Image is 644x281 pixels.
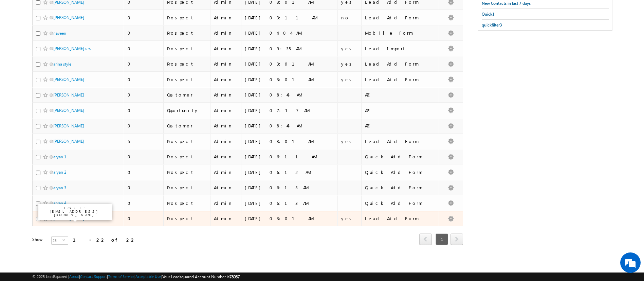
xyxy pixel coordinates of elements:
[53,92,84,98] a: [PERSON_NAME]
[167,215,207,222] div: Prospect
[32,236,46,243] div: Show
[167,76,207,83] div: Prospect
[53,46,91,51] a: [PERSON_NAME] urs
[53,77,84,82] a: [PERSON_NAME]
[245,200,334,206] div: [DATE] 06:13 AM
[214,76,238,83] div: Admin
[53,139,84,144] a: [PERSON_NAME]
[365,76,436,83] div: Lead Add Form
[365,46,436,52] div: Lead Import
[167,123,207,129] div: Customer
[214,46,238,52] div: Admin
[214,200,238,206] div: Admin
[482,12,495,17] span: Quick1
[128,200,160,206] div: 0
[128,138,160,144] div: 5
[450,234,463,245] a: next
[365,107,436,113] div: API
[214,15,238,21] div: Admin
[128,169,160,175] div: 0
[341,46,358,52] div: yes
[245,76,334,83] div: [DATE] 03:01 AM
[53,108,84,113] a: [PERSON_NAME]
[53,170,66,175] a: aryan 2
[214,123,238,129] div: Admin
[167,138,207,144] div: Prospect
[128,61,160,67] div: 0
[167,15,207,21] div: Prospect
[167,30,207,36] div: Prospect
[229,274,240,279] span: 78057
[450,233,463,245] span: next
[53,123,84,128] a: [PERSON_NAME]
[167,200,207,206] div: Prospect
[482,1,531,6] span: New Contacts in last 7 days
[167,107,207,113] div: Opportunity
[341,15,358,21] div: no
[73,236,136,244] div: 1 - 22 of 22
[365,15,436,21] div: Lead Add Form
[52,237,62,244] span: 25
[162,274,240,279] span: Your Leadsquared Account Number is
[365,169,436,175] div: Quick Add Form
[419,234,432,245] a: prev
[245,46,334,52] div: [DATE] 09:35 AM
[214,185,238,191] div: Admin
[80,274,107,279] a: Contact Support
[365,185,436,191] div: Quick Add Form
[482,22,502,28] span: quickfilter3
[128,123,160,129] div: 0
[214,107,238,113] div: Admin
[214,215,238,222] div: Admin
[128,92,160,98] div: 0
[245,185,334,191] div: [DATE] 06:13 AM
[341,138,358,144] div: yes
[128,185,160,191] div: 0
[167,185,207,191] div: Prospect
[365,200,436,206] div: Quick Add Form
[341,215,358,222] div: yes
[167,46,207,52] div: Prospect
[167,61,207,67] div: Prospect
[245,154,334,160] div: [DATE] 06:11 AM
[419,233,432,245] span: prev
[167,154,207,160] div: Prospect
[128,107,160,113] div: 0
[53,31,66,36] a: naveen
[214,169,238,175] div: Admin
[128,46,160,52] div: 0
[53,200,66,206] a: aryan 4
[128,76,160,83] div: 0
[214,138,238,144] div: Admin
[214,61,238,67] div: Admin
[214,30,238,36] div: Admin
[53,185,66,190] a: aryan 3
[365,92,436,98] div: API
[245,107,334,113] div: [DATE] 07:17 AM
[365,61,436,67] div: Lead Add Form
[365,154,436,160] div: Quick Add Form
[167,92,207,98] div: Customer
[53,15,84,20] a: [PERSON_NAME]
[128,30,160,36] div: 0
[245,215,334,222] div: [DATE] 03:01 AM
[135,274,161,279] a: Acceptable Use
[365,30,436,36] div: Mobile Form
[245,30,334,36] div: [DATE] 04:04 AM
[245,15,334,21] div: [DATE] 03:11 AM
[108,274,134,279] a: Terms of Service
[167,169,207,175] div: Prospect
[214,92,238,98] div: Admin
[32,274,240,280] span: © 2025 LeadSquared | | | | |
[245,169,334,175] div: [DATE] 06:12 AM
[128,215,160,222] div: 0
[365,123,436,129] div: API
[245,123,334,129] div: [DATE] 08:48 AM
[341,61,358,67] div: yes
[341,76,358,83] div: yes
[436,233,448,245] span: 1
[69,274,79,279] a: About
[214,154,238,160] div: Admin
[245,92,334,98] div: [DATE] 08:48 AM
[245,61,334,67] div: [DATE] 03:01 AM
